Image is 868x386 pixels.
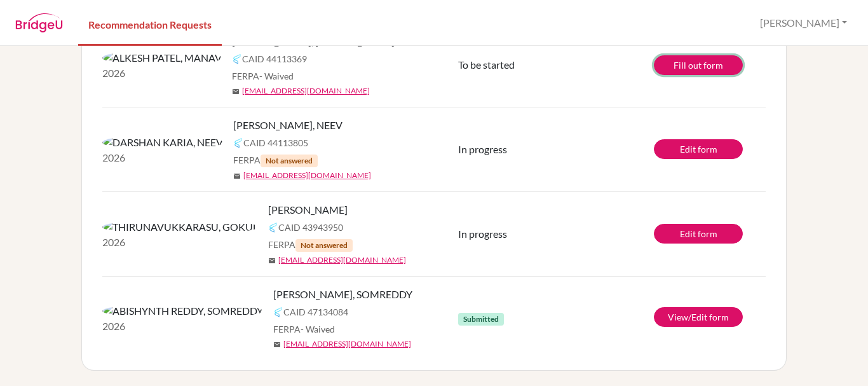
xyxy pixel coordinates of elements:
span: mail [233,172,241,180]
span: [PERSON_NAME] [268,202,348,217]
span: Submitted [458,313,504,326]
span: CAID 44113805 [243,136,308,149]
span: CAID 47134084 [283,305,348,319]
span: [PERSON_NAME], NEEV [233,118,342,133]
img: Common App logo [233,138,243,148]
span: - Waived [301,324,335,334]
span: - Waived [259,71,294,81]
a: Recommendation Requests [78,2,222,46]
span: mail [232,88,240,95]
a: View/Edit form [654,307,743,327]
button: [PERSON_NAME] [754,11,853,35]
span: CAID 43943950 [278,221,343,234]
span: In progress [458,143,507,155]
a: [EMAIL_ADDRESS][DOMAIN_NAME] [243,170,371,181]
span: [PERSON_NAME], SOMREDDY [273,287,412,302]
span: FERPA [232,69,294,83]
p: 2026 [102,235,258,250]
p: 2026 [102,319,263,334]
span: To be started [458,59,515,71]
span: FERPA [273,322,335,336]
img: BridgeU logo [15,13,63,32]
span: mail [273,341,281,348]
a: Edit form [654,139,743,159]
img: DARSHAN KARIA, NEEV [102,135,223,150]
span: mail [268,257,276,265]
a: [EMAIL_ADDRESS][DOMAIN_NAME] [283,338,411,350]
span: CAID 44113369 [242,52,307,65]
img: ABISHYNTH REDDY, SOMREDDY [102,303,263,319]
a: [EMAIL_ADDRESS][DOMAIN_NAME] [242,85,370,97]
span: FERPA [268,238,353,252]
p: 2026 [102,65,222,81]
img: Common App logo [268,223,278,233]
span: FERPA [233,153,318,167]
a: [EMAIL_ADDRESS][DOMAIN_NAME] [278,254,406,266]
span: In progress [458,228,507,240]
a: Fill out form [654,55,743,75]
img: Common App logo [273,307,283,317]
a: Edit form [654,224,743,244]
img: ALKESH PATEL, MANAV [102,50,222,65]
img: Common App logo [232,54,242,64]
p: 2026 [102,150,223,165]
span: Not answered [295,239,353,252]
img: THIRUNAVUKKARASU, GOKUL [102,219,258,235]
span: Not answered [261,155,318,167]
